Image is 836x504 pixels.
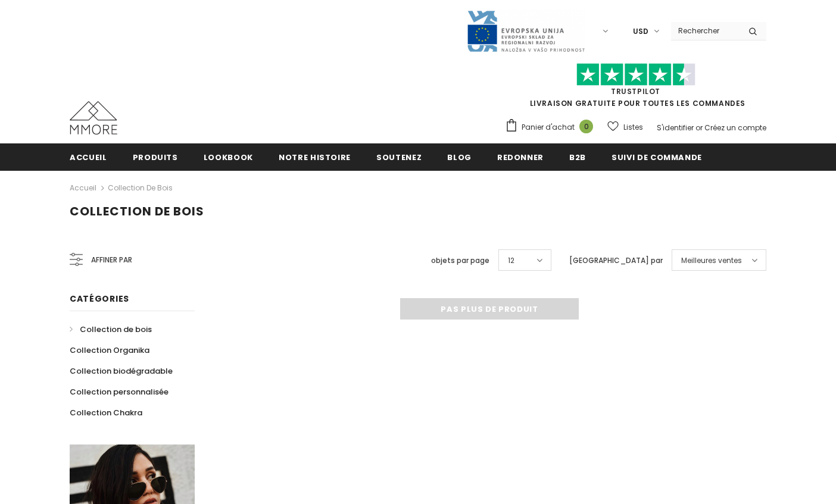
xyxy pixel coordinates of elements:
span: Accueil [70,152,107,163]
span: Produits [133,152,178,163]
span: USD [633,26,648,37]
label: objets par page [431,255,489,267]
span: soutenez [376,152,422,163]
span: B2B [569,152,586,163]
a: Listes [607,117,643,137]
span: Redonner [497,152,544,163]
a: Collection de bois [70,319,152,340]
a: soutenez [376,143,422,170]
span: Blog [447,152,472,163]
span: Collection de bois [70,203,204,220]
a: Produits [133,143,178,170]
a: Notre histoire [279,143,351,170]
span: Lookbook [204,152,253,163]
a: B2B [569,143,586,170]
a: Javni Razpis [466,26,585,36]
img: Faites confiance aux étoiles pilotes [576,63,695,86]
span: Listes [623,121,643,133]
a: Collection biodégradable [70,361,173,381]
a: Collection personnalisée [70,381,169,402]
input: Search Site [671,22,740,39]
span: Collection biodégradable [70,365,173,377]
span: or [695,123,703,133]
a: Redonner [497,143,544,170]
span: Meilleures ventes [681,255,742,267]
span: Collection Chakra [70,407,142,418]
a: Blog [447,143,472,170]
a: TrustPilot [611,86,660,96]
a: Panier d'achat 0 [505,118,599,136]
span: Collection Organika [70,345,149,356]
a: Créez un compte [704,123,766,133]
span: 12 [508,255,514,267]
a: Collection Organika [70,340,149,361]
span: Catégories [70,293,129,305]
span: Panier d'achat [522,121,575,133]
img: Cas MMORE [70,101,117,134]
a: Accueil [70,143,107,170]
a: Collection de bois [108,183,173,193]
a: Lookbook [204,143,253,170]
span: Suivi de commande [612,152,702,163]
span: LIVRAISON GRATUITE POUR TOUTES LES COMMANDES [505,68,766,108]
a: S'identifier [657,123,694,133]
span: 0 [579,120,593,133]
img: Javni Razpis [466,10,585,53]
a: Suivi de commande [612,143,702,170]
span: Affiner par [91,253,132,267]
label: [GEOGRAPHIC_DATA] par [569,255,663,267]
a: Accueil [70,181,96,195]
a: Collection Chakra [70,402,142,423]
span: Collection de bois [80,324,152,335]
span: Notre histoire [279,152,351,163]
span: Collection personnalisée [70,386,169,397]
